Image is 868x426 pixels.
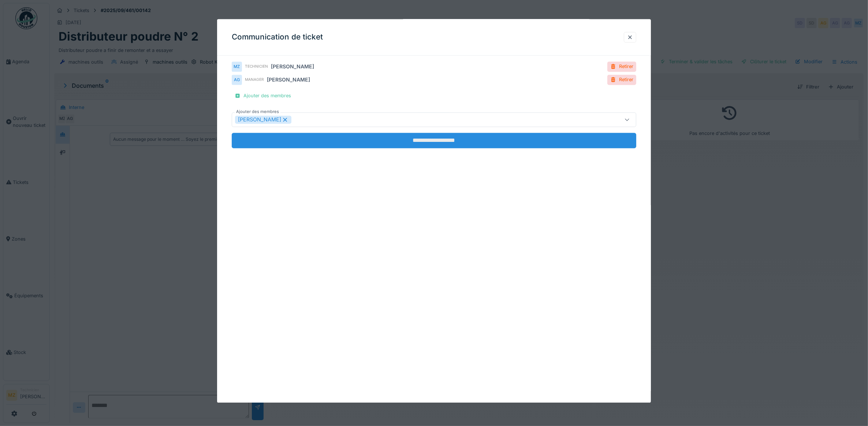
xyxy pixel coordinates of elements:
[232,75,242,85] div: AG
[245,64,268,69] div: Technicien
[232,61,242,72] div: MZ
[235,109,280,115] label: Ajouter des membres
[245,77,264,83] div: Manager
[235,116,291,124] div: [PERSON_NAME]
[232,91,294,101] div: Ajouter des membres
[232,33,323,42] h3: Communication de ticket
[267,76,310,84] div: [PERSON_NAME]
[607,75,636,85] div: Retirer
[271,63,314,71] div: [PERSON_NAME]
[607,62,636,72] div: Retirer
